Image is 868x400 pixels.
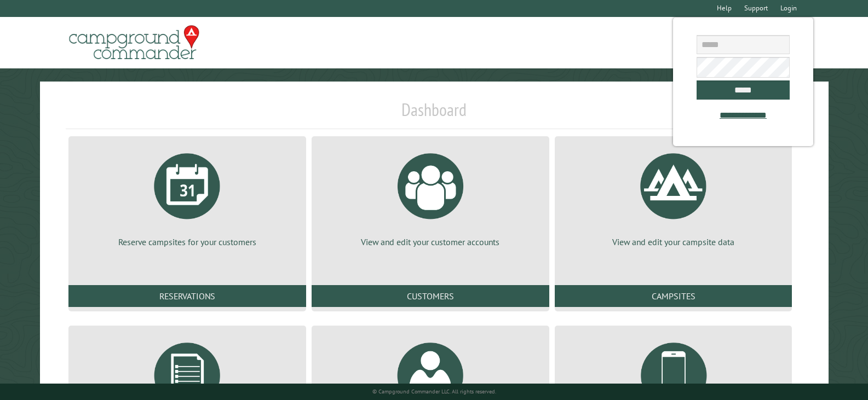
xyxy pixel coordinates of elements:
[66,99,802,129] h1: Dashboard
[325,145,536,248] a: View and edit your customer accounts
[312,285,549,307] a: Customers
[82,145,293,248] a: Reserve campsites for your customers
[325,236,536,248] p: View and edit your customer accounts
[82,236,293,248] p: Reserve campsites for your customers
[68,285,306,307] a: Reservations
[568,145,779,248] a: View and edit your campsite data
[555,285,792,307] a: Campsites
[372,388,496,395] small: © Campground Commander LLC. All rights reserved.
[66,21,203,64] img: Campground Commander
[568,236,779,248] p: View and edit your campsite data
